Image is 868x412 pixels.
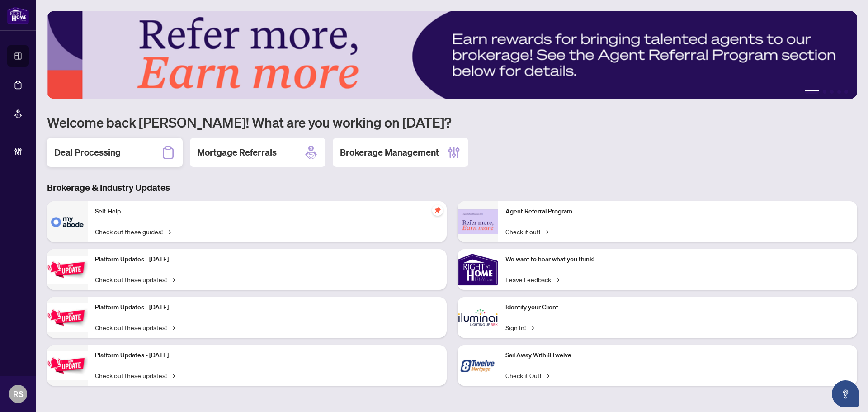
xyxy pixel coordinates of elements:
span: RS [13,388,24,400]
a: Check out these updates!→ [95,275,175,284]
img: Identify your Client [458,297,498,338]
span: → [555,275,559,284]
span: → [545,370,549,380]
button: Open asap [832,380,859,407]
h1: Welcome back [PERSON_NAME]! What are you working on [DATE]? [47,114,857,131]
span: → [170,322,175,332]
p: Agent Referral Program [505,207,850,217]
h3: Brokerage & Industry Updates [47,181,857,194]
button: 3 [830,90,834,94]
a: Check it Out!→ [505,370,549,380]
img: Platform Updates - July 8, 2025 [47,303,88,332]
span: pushpin [432,205,443,216]
a: Check out these updates!→ [95,322,175,332]
span: → [170,370,175,380]
p: Identify your Client [505,303,850,313]
img: Agent Referral Program [458,209,498,234]
h2: Brokerage Management [340,146,439,159]
p: We want to hear what you think! [505,255,850,265]
p: Sail Away With 8Twelve [505,350,850,360]
p: Platform Updates - [DATE] [95,303,439,313]
h2: Mortgage Referrals [197,146,277,159]
button: 4 [837,90,841,94]
span: → [170,275,175,284]
p: Platform Updates - [DATE] [95,255,439,265]
img: Platform Updates - July 21, 2025 [47,256,88,284]
button: 2 [823,90,826,94]
span: → [544,227,548,237]
button: 5 [844,90,848,94]
button: 1 [805,90,819,94]
a: Check out these updates!→ [95,370,175,380]
img: Self-Help [47,201,88,242]
img: logo [7,7,29,24]
a: Sign In!→ [505,322,534,332]
h2: Deal Processing [54,146,121,159]
p: Platform Updates - [DATE] [95,350,439,360]
a: Leave Feedback→ [505,275,559,284]
span: → [166,227,171,237]
img: Slide 0 [47,11,857,99]
img: We want to hear what you think! [458,249,498,290]
p: Self-Help [95,207,439,217]
img: Sail Away With 8Twelve [458,345,498,386]
span: → [529,322,534,332]
a: Check it out!→ [505,227,548,237]
a: Check out these guides!→ [95,227,171,237]
img: Platform Updates - June 23, 2025 [47,351,88,380]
